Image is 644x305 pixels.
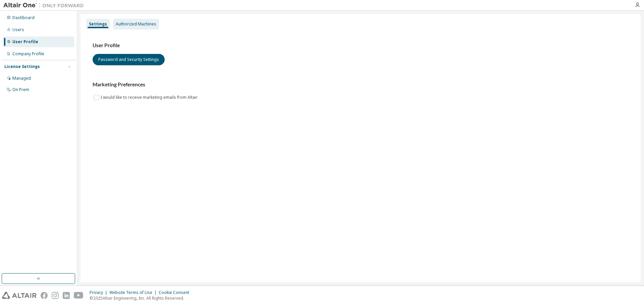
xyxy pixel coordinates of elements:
img: instagram.svg [52,292,59,299]
div: License Settings [4,64,40,69]
div: Website Terms of Use [109,290,159,295]
img: Altair One [3,2,87,9]
h3: User Profile [93,42,629,49]
img: altair_logo.svg [2,292,37,299]
label: I would like to receive marketing emails from Altair [101,93,199,101]
div: Authorized Machines [116,21,156,27]
img: youtube.svg [74,292,84,299]
div: Settings [89,21,107,27]
div: On Prem [12,87,29,92]
div: Managed [12,76,31,81]
img: facebook.svg [41,292,48,299]
button: Password and Security Settings [93,54,165,65]
div: User Profile [12,39,38,45]
div: Privacy [90,290,109,295]
p: © 2025 Altair Engineering, Inc. All Rights Reserved. [90,295,193,301]
div: Dashboard [12,15,35,20]
h3: Marketing Preferences [93,81,629,88]
div: Users [12,27,24,32]
div: Company Profile [12,51,44,57]
img: linkedin.svg [63,292,70,299]
div: Cookie Consent [159,290,193,295]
